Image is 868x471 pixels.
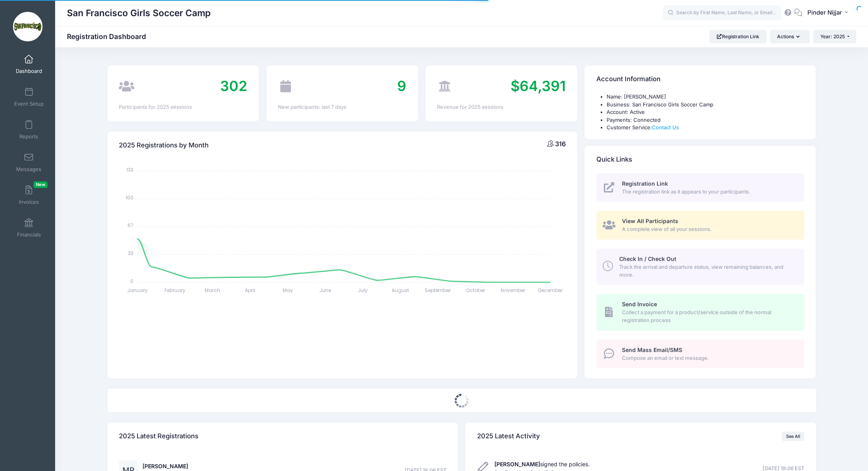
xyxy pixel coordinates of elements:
[10,50,48,78] a: Dashboard
[127,287,148,294] tspan: January
[538,287,563,294] tspan: December
[10,214,48,242] a: Financials
[19,199,39,205] span: Invoices
[245,287,255,294] tspan: April
[10,83,48,111] a: Event Setup
[607,116,804,124] li: Payments: Connected
[607,124,804,132] li: Customer Service:
[119,425,198,448] h4: 2025 Latest Registrations
[128,250,133,257] tspan: 33
[17,231,41,238] span: Financials
[494,461,540,467] strong: [PERSON_NAME]
[770,30,809,43] button: Actions
[501,287,526,294] tspan: November
[802,4,856,22] button: Pinder Nijjar
[437,103,565,111] div: Revenue for 2025 sessions
[278,103,406,111] div: New participants: last 7 days
[596,68,661,91] h4: Account Information
[596,339,804,368] a: Send Mass Email/SMS Compose an email or text message.
[130,277,133,284] tspan: 0
[622,301,657,307] span: Send Invoice
[126,166,133,173] tspan: 133
[607,108,804,116] li: Account: Active
[13,12,43,41] img: San Francisco Girls Soccer Camp
[596,294,804,330] a: Send Invoice Collect a payment for a product/service outside of the normal registration process
[622,346,682,353] span: Send Mass Email/SMS
[10,181,48,209] a: InvoicesNew
[119,134,209,156] h4: 2025 Registrations by Month
[358,287,368,294] tspan: July
[397,77,406,95] span: 9
[205,287,220,294] tspan: March
[477,425,540,448] h4: 2025 Latest Activity
[596,249,804,285] a: Check In / Check Out Track the arrival and departure status, view remaining balances, and more.
[19,133,38,140] span: Reports
[622,188,796,196] span: The registration link as it appears to your participants.
[622,225,796,233] span: A complete view of all your sessions.
[220,77,247,95] span: 302
[622,309,796,324] span: Collect a payment for a product/service outside of the normal registration process
[709,30,766,43] a: Registration Link
[555,140,566,148] span: 316
[511,77,566,95] span: $64,391
[14,101,44,107] span: Event Setup
[494,461,590,467] a: [PERSON_NAME]signed the policies.
[813,30,856,43] button: Year: 2025
[596,148,632,171] h4: Quick Links
[10,149,48,176] a: Messages
[67,32,153,41] h1: Registration Dashboard
[282,287,292,294] tspan: May
[16,68,42,74] span: Dashboard
[126,194,133,201] tspan: 100
[663,5,781,21] input: Search by First Name, Last Name, or Email...
[607,93,804,101] li: Name: [PERSON_NAME]
[33,181,48,188] span: New
[820,34,845,39] span: Year: 2025
[466,287,485,294] tspan: October
[619,255,676,262] span: Check In / Check Out
[128,222,133,229] tspan: 67
[165,287,185,294] tspan: February
[619,263,795,279] span: Track the arrival and departure status, view remaining balances, and more.
[596,211,804,240] a: View All Participants A complete view of all your sessions.
[652,124,679,130] a: Contact Us
[392,287,409,294] tspan: August
[782,432,804,441] a: See All
[607,101,804,109] li: Business: San Francisco Girls Soccer Camp
[425,287,451,294] tspan: September
[622,354,796,362] span: Compose an email or text message.
[807,8,842,17] span: Pinder Nijjar
[622,218,678,224] span: View All Participants
[10,116,48,143] a: Reports
[67,4,211,22] h1: San Francisco Girls Soccer Camp
[622,180,668,187] span: Registration Link
[119,103,247,111] div: Participants for 2025 sessions
[143,463,188,469] a: [PERSON_NAME]
[319,287,331,294] tspan: June
[596,173,804,202] a: Registration Link The registration link as it appears to your participants.
[16,166,41,173] span: Messages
